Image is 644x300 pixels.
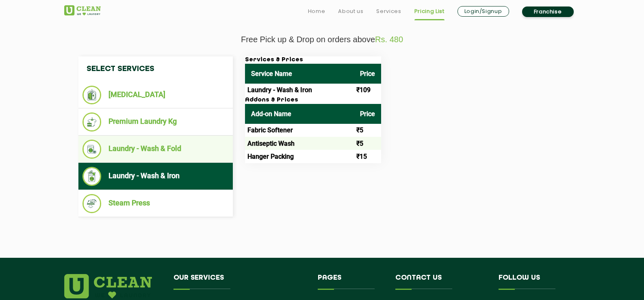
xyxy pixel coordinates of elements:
li: Premium Laundry Kg [82,112,229,132]
h4: Follow us [499,274,570,289]
th: Price [354,104,381,124]
h4: Select Services [78,56,233,82]
td: Antiseptic Wash [245,137,354,150]
th: Price [354,64,381,84]
img: Dry Cleaning [82,86,102,104]
th: Add-on Name [245,104,354,124]
h4: Contact us [395,274,486,289]
a: Home [308,6,325,16]
img: logo.png [64,274,152,298]
td: ₹5 [354,124,381,137]
th: Service Name [245,64,354,84]
img: Premium Laundry Kg [82,112,102,132]
img: Steam Press [82,194,102,213]
td: Hanger Packing [245,150,354,163]
span: Rs. 480 [375,35,403,44]
img: Laundry - Wash & Fold [82,140,102,159]
td: ₹5 [354,137,381,150]
a: Login/Signup [458,6,509,17]
td: Laundry - Wash & Iron [245,84,354,97]
h3: Addons & Prices [245,97,381,104]
td: ₹109 [354,84,381,97]
img: Laundry - Wash & Iron [82,167,102,186]
h4: Our Services [173,274,306,289]
a: About us [338,6,363,16]
img: UClean Laundry and Dry Cleaning [64,5,101,15]
a: Services [376,6,401,16]
li: Steam Press [82,194,229,213]
p: Free Pick up & Drop on orders above [64,35,580,44]
li: Laundry - Wash & Iron [82,167,229,186]
a: Franchise [522,6,574,17]
td: Fabric Softener [245,124,354,137]
td: ₹15 [354,150,381,163]
li: Laundry - Wash & Fold [82,140,229,159]
li: [MEDICAL_DATA] [82,86,229,104]
a: Pricing List [414,6,445,16]
h3: Services & Prices [245,56,381,64]
h4: Pages [318,274,383,289]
